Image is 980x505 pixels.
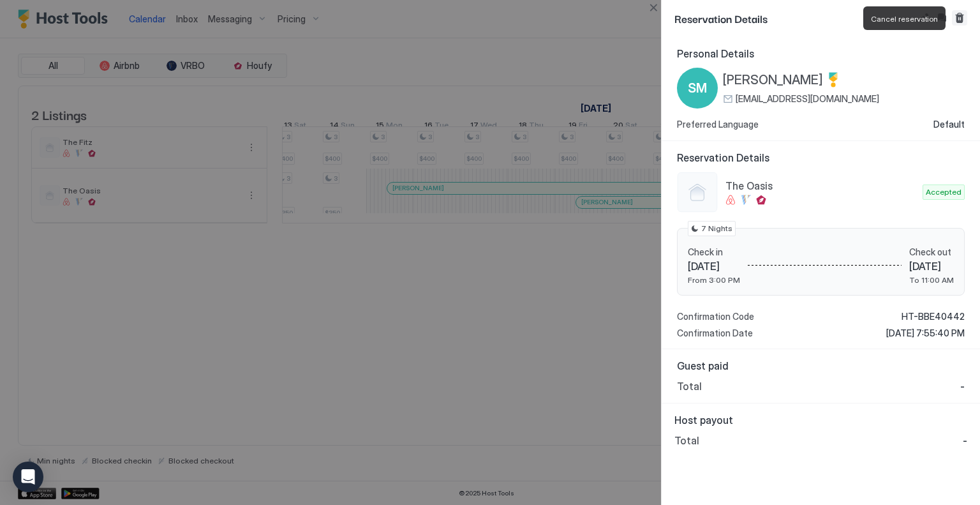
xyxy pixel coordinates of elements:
[933,119,965,130] span: Default
[926,186,961,198] span: Accepted
[909,246,954,258] span: Check out
[677,151,965,164] span: Reservation Details
[960,380,965,393] span: -
[677,380,702,393] span: Total
[725,179,917,192] span: The Oasis
[677,359,965,372] span: Guest paid
[677,47,965,60] span: Personal Details
[677,328,753,339] span: Confirmation Date
[688,79,707,98] span: SM
[677,119,759,130] span: Preferred Language
[688,246,740,258] span: Check in
[909,275,954,285] span: To 11:00 AM
[723,72,823,88] span: [PERSON_NAME]
[674,414,967,426] span: Host payout
[701,223,732,234] span: 7 Nights
[871,14,938,24] span: Cancel reservation
[886,328,965,339] span: [DATE] 7:55:40 PM
[674,434,699,447] span: Total
[688,260,740,273] span: [DATE]
[688,275,740,285] span: From 3:00 PM
[736,93,879,105] span: [EMAIL_ADDRESS][DOMAIN_NAME]
[13,462,43,492] div: Open Intercom Messenger
[909,260,954,273] span: [DATE]
[677,311,754,322] span: Confirmation Code
[902,311,965,322] span: HT-BBE40442
[963,434,967,447] span: -
[674,10,914,26] span: Reservation Details
[952,10,967,26] button: Cancel reservation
